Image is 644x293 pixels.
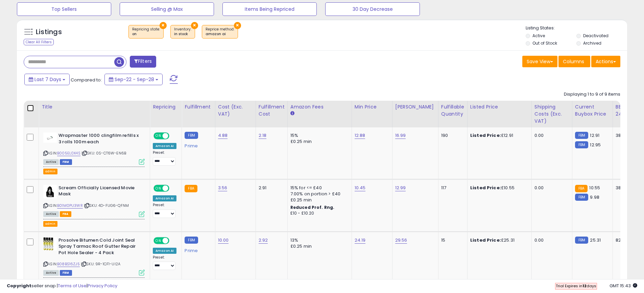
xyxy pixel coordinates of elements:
div: Fulfillment Cost [259,103,285,118]
span: Trial Expires in days [556,283,596,289]
small: FBM [185,132,198,139]
a: B005EL0X4S [57,150,80,156]
span: Sep-22 - Sep-28 [115,76,154,83]
b: Listed Price: [470,132,501,139]
div: Preset: [153,203,176,218]
button: Filters [130,56,156,68]
b: 12 [582,283,587,289]
span: OFF [168,238,179,243]
label: Deactivated [583,33,609,39]
div: 190 [441,132,462,139]
div: 0.00 [534,237,567,243]
div: on [132,32,160,36]
div: Cost (Exc. VAT) [218,103,253,118]
h5: Listings [36,27,62,37]
div: £12.91 [470,132,526,139]
a: 4.88 [218,132,228,139]
div: Fulfillable Quantity [441,103,464,118]
button: admin [43,221,57,227]
img: 216K6lSlCmL._SL40_.jpg [43,132,57,143]
span: All listings currently available for purchase on Amazon [43,159,59,165]
div: Title [42,103,147,111]
div: 13% [290,237,347,243]
div: Listed Price [470,103,529,111]
b: Listed Price: [470,185,501,191]
div: £10.55 [470,185,526,191]
span: Reprice method : [206,27,234,37]
small: FBM [575,132,588,139]
div: Prime [185,245,210,253]
div: Preset: [153,150,176,166]
div: 117 [441,185,462,191]
div: 15% [290,132,347,139]
button: Selling @ Max [120,2,214,16]
span: All listings currently available for purchase on Amazon [43,211,59,217]
div: 2.91 [259,185,282,191]
div: seller snap | | [7,283,117,289]
span: 25.31 [590,237,601,243]
div: 15 [441,237,462,243]
div: Amazon AI [153,195,176,201]
button: Actions [591,56,620,67]
a: 2.18 [259,132,267,139]
label: Out of Stock [532,40,557,46]
button: admin [43,169,57,174]
div: Amazon AI [153,248,176,254]
small: FBA [185,185,197,192]
b: Prosolve Bitumen Cold Joint Seal Spray Tarmac Roof Gutter Repair Pot Hole Sealer - 4 Pack [58,237,141,258]
div: in stock [174,32,191,36]
span: | SKU: 9R-1CF1-UI2A [81,261,120,267]
b: Scream Officially Licensed Movie Mask [58,185,141,199]
div: £0.25 min [290,243,347,249]
span: ON [154,238,163,243]
button: Sep-22 - Sep-28 [104,74,163,85]
small: FBM [575,141,588,148]
span: Repricing state : [132,27,160,37]
b: Listed Price: [470,237,501,243]
div: 0.00 [534,185,567,191]
span: Columns [563,58,584,65]
div: Prime [185,141,210,149]
span: OFF [168,185,179,191]
div: ASIN: [43,185,145,216]
small: FBM [575,237,588,244]
span: Last 7 Days [34,76,61,83]
div: £10 - £10.20 [290,211,347,216]
span: | SKU: 4D-FUG6-QFNM [84,203,129,208]
span: FBM [60,159,72,165]
button: × [191,22,198,29]
b: Wrapmaster 1000 clingfilm refills x 3 rolls 100m each [58,132,141,147]
small: FBM [575,194,588,201]
div: £25.31 [470,237,526,243]
div: Shipping Costs (Exc. VAT) [534,103,569,125]
span: OFF [168,133,179,139]
div: Amazon Fees [290,103,349,111]
a: Privacy Policy [88,283,117,289]
div: Fulfillment [185,103,212,111]
div: 15% for <= £40 [290,185,347,191]
a: 3.56 [218,185,228,191]
button: × [234,22,241,29]
button: Top Sellers [17,2,111,16]
a: 12.88 [355,132,365,139]
button: Save View [522,56,557,67]
span: 12.91 [590,132,599,139]
span: 10.55 [589,185,600,191]
span: FBM [60,270,72,276]
span: ON [154,185,163,191]
span: ON [154,133,163,139]
div: 38% [616,185,638,191]
div: 0.00 [534,132,567,139]
a: Terms of Use [58,283,87,289]
label: Archived [583,40,601,46]
img: 61pRY2lLcML._SL40_.jpg [43,237,57,251]
div: 82% [616,237,638,243]
a: B01M0PU3WR [57,203,83,209]
a: 10.45 [355,185,366,191]
div: 7.00% on portion > £40 [290,191,347,197]
a: 2.92 [259,237,268,244]
p: Listing States: [526,25,627,31]
button: Last 7 Days [24,74,70,85]
div: Displaying 1 to 9 of 9 items [564,91,620,98]
a: B08BS16ZJ5 [57,261,80,267]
